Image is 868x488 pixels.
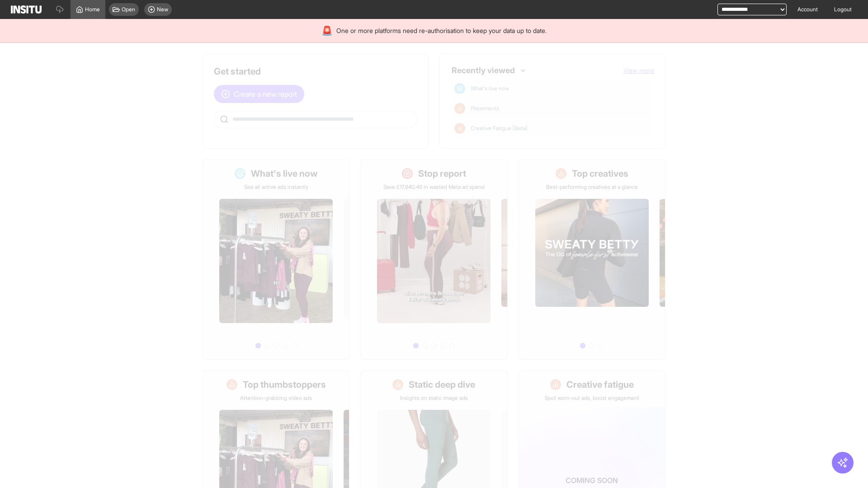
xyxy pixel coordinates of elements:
[11,5,42,14] img: Logo
[85,6,100,13] span: Home
[321,24,333,37] div: 🚨
[336,26,547,35] span: One or more platforms need re-authorisation to keep your data up to date.
[157,6,168,13] span: New
[122,6,135,13] span: Open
